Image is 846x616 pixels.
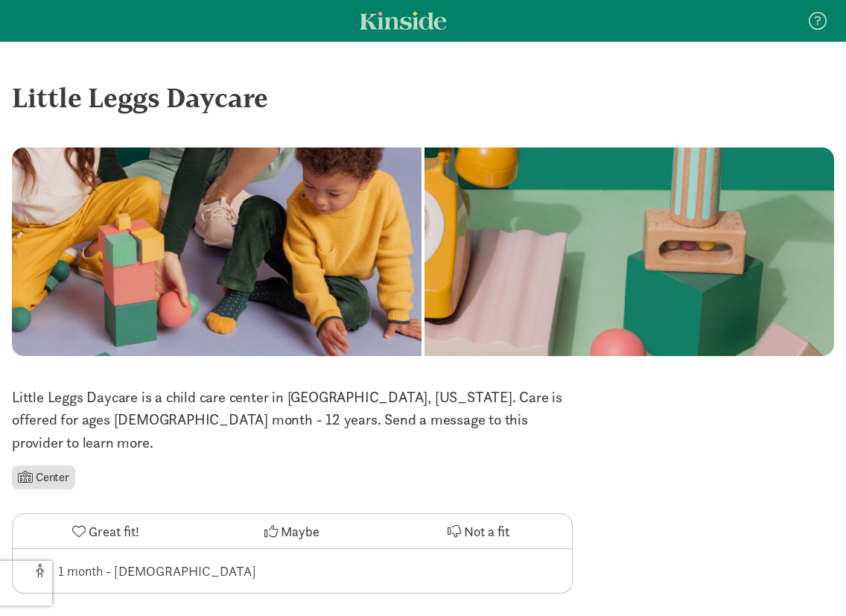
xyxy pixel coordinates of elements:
li: Center [12,466,75,489]
div: 1 month - [DEMOGRAPHIC_DATA] [58,561,256,581]
div: Little Leggs Daycare [12,77,834,118]
button: Maybe [199,514,385,548]
div: Age range for children that this provider cares for [31,561,293,581]
p: Little Leggs Daycare is a child care center in [GEOGRAPHIC_DATA], [US_STATE]. Care is offered for... [12,386,573,454]
button: Great fit! [13,514,199,548]
a: Kinside [360,11,447,30]
button: Not a fit [386,514,572,548]
span: Maybe [281,521,319,542]
span: Great fit! [89,521,139,542]
span: Not a fit [464,521,509,542]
